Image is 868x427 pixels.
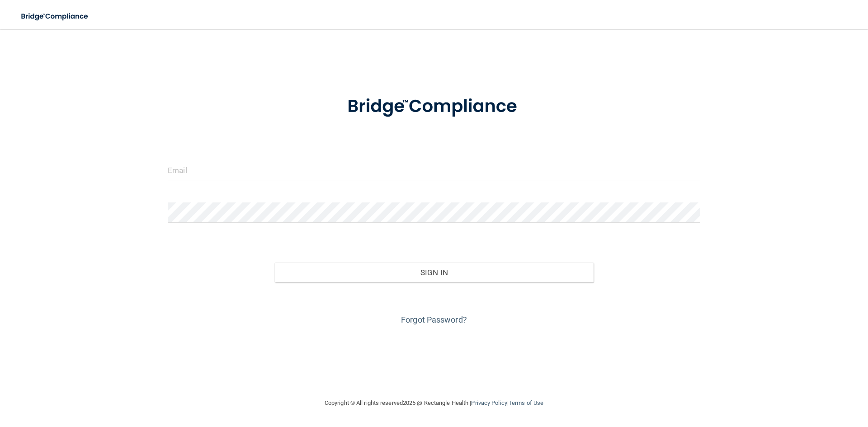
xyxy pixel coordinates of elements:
[471,399,507,406] a: Privacy Policy
[14,7,97,26] img: bridge_compliance_login_screen.278c3ca4.svg
[269,389,599,418] div: Copyright © All rights reserved 2025 @ Rectangle Health | |
[401,315,467,324] a: Forgot Password?
[509,399,543,406] a: Terms of Use
[274,263,594,282] button: Sign In
[329,83,539,130] img: bridge_compliance_login_screen.278c3ca4.svg
[168,160,700,180] input: Email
